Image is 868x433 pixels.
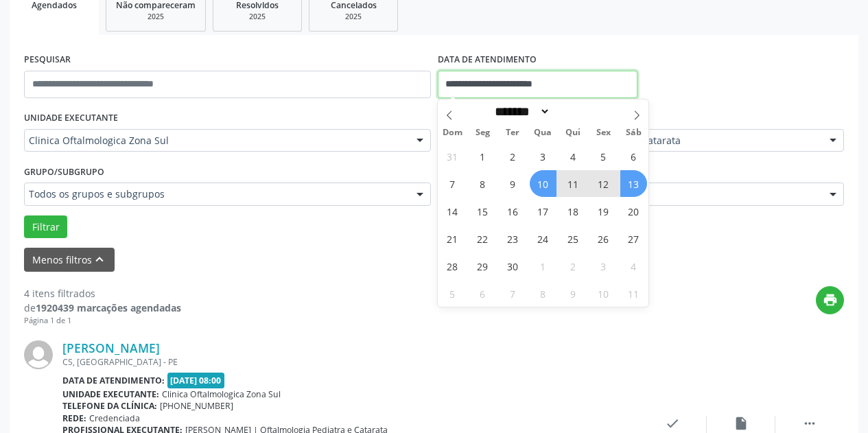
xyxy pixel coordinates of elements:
span: Setembro 16, 2025 [500,198,526,224]
span: Setembro 4, 2025 [560,143,587,169]
span: Outubro 5, 2025 [439,280,466,307]
span: Setembro 29, 2025 [469,253,496,279]
span: Setembro 12, 2025 [590,170,617,197]
span: [DATE] 08:00 [167,373,225,388]
b: Unidade executante: [62,388,159,400]
span: [PHONE_NUMBER] [160,400,233,412]
span: Setembro 8, 2025 [469,170,496,197]
span: Setembro 6, 2025 [620,143,647,169]
span: Setembro 22, 2025 [469,225,496,252]
img: img [24,340,53,369]
label: Grupo/Subgrupo [24,161,104,183]
b: Data de atendimento: [62,375,165,386]
button: Filtrar [24,215,67,239]
b: Rede: [62,412,86,424]
span: Setembro 27, 2025 [620,225,647,252]
span: Setembro 25, 2025 [560,225,587,252]
div: 4 itens filtrados [24,286,181,301]
span: Outubro 9, 2025 [560,280,587,307]
span: Agosto 31, 2025 [439,143,466,169]
span: Outubro 2, 2025 [560,253,587,279]
span: Setembro 30, 2025 [500,253,526,279]
span: Outubro 1, 2025 [530,253,556,279]
span: Setembro 5, 2025 [590,143,617,169]
div: 2025 [223,12,292,22]
i: check [665,416,680,431]
label: DATA DE ATENDIMENTO [438,49,537,71]
button: Menos filtroskeyboard_arrow_up [24,248,115,272]
span: Setembro 14, 2025 [439,198,466,224]
input: Year [550,104,596,119]
span: Sex [588,128,618,137]
button: print [816,286,844,314]
span: Setembro 15, 2025 [469,198,496,224]
div: 2025 [116,12,196,22]
span: Outubro 7, 2025 [500,280,526,307]
span: Setembro 26, 2025 [590,225,617,252]
span: Setembro 9, 2025 [500,170,526,197]
span: Ter [497,128,528,137]
span: Setembro 7, 2025 [439,170,466,197]
span: Setembro 10, 2025 [530,170,556,197]
span: Qua [528,128,558,137]
span: Setembro 23, 2025 [500,225,526,252]
strong: 1920439 marcações agendadas [36,301,181,314]
span: Setembro 18, 2025 [560,198,587,224]
div: 2025 [319,12,388,22]
span: Setembro 1, 2025 [469,143,496,169]
i: insert_drive_file [734,416,749,431]
select: Month [491,104,551,119]
span: Setembro 21, 2025 [439,225,466,252]
span: Setembro 17, 2025 [530,198,556,224]
span: Outubro 11, 2025 [620,280,647,307]
span: Setembro 3, 2025 [530,143,556,169]
span: Outubro 3, 2025 [590,253,617,279]
b: Telefone da clínica: [62,400,157,412]
span: Todos os grupos e subgrupos [29,187,403,201]
span: Setembro 11, 2025 [560,170,587,197]
span: Credenciada [89,412,140,424]
div: CS, [GEOGRAPHIC_DATA] - PE [62,356,638,368]
span: Setembro 20, 2025 [620,198,647,224]
span: Setembro 2, 2025 [500,143,526,169]
div: de [24,301,181,315]
span: Outubro 10, 2025 [590,280,617,307]
span: Setembro 24, 2025 [530,225,556,252]
span: Clinica Oftalmologica Zona Sul [29,134,403,148]
span: Setembro 28, 2025 [439,253,466,279]
span: Dom [438,128,468,137]
span: Outubro 8, 2025 [530,280,556,307]
a: [PERSON_NAME] [62,340,160,355]
i:  [802,416,817,431]
span: Setembro 13, 2025 [620,170,647,197]
span: Sáb [618,128,648,137]
div: Página 1 de 1 [24,315,181,327]
span: Setembro 19, 2025 [590,198,617,224]
span: Seg [467,128,497,137]
label: UNIDADE EXECUTANTE [24,108,118,129]
span: Outubro 4, 2025 [620,253,647,279]
i: print [823,292,838,307]
span: Outubro 6, 2025 [469,280,496,307]
label: PESQUISAR [24,49,71,71]
i: keyboard_arrow_up [92,252,107,267]
span: Qui [558,128,588,137]
span: Clinica Oftalmologica Zona Sul [162,388,281,400]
